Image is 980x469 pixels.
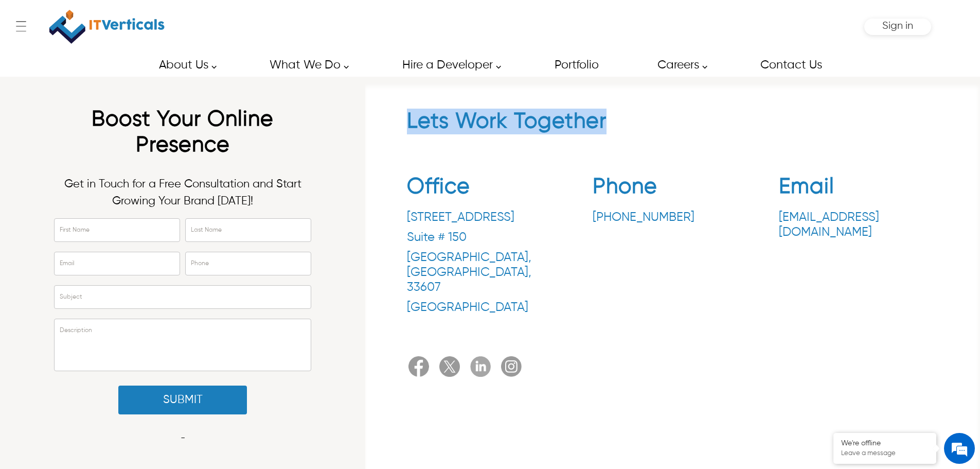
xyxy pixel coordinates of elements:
a: [PHONE_NUMBER] [593,210,752,225]
p: Get in Touch for a Free Consultation and Start Growing Your Brand [DATE]! [54,176,311,210]
a: Careers [646,54,713,77]
button: Submit [118,386,247,414]
a: Linkedin [470,356,501,380]
a: About Us [147,54,222,77]
h2: Lets Work Together [407,109,939,140]
img: Linkedin [470,356,491,377]
a: Contact Us [749,54,833,77]
img: It Verticals Instagram [501,356,522,377]
span: Sign in [882,21,913,31]
p: [STREET_ADDRESS] [407,210,566,225]
h2: Phone [593,174,752,205]
a: Sign in [882,24,913,30]
h2: Office [407,174,566,205]
div: We're offline [841,439,929,448]
p: [GEOGRAPHIC_DATA] [407,300,566,315]
a: Hire a Developer [390,54,507,77]
p: - [181,431,185,445]
img: IT Verticals Inc [49,5,165,48]
a: What We Do [258,54,354,77]
h1: Boost Your Online Presence [54,107,311,163]
a: Twitter [439,356,470,380]
img: Facebook [408,356,429,377]
h2: Email [779,174,938,205]
p: Suite # 150 [407,230,566,245]
a: [EMAIL_ADDRESS][DOMAIN_NAME] [779,210,938,240]
p: Leave a message [841,449,929,458]
p: [GEOGRAPHIC_DATA] , [GEOGRAPHIC_DATA] , 33607 [407,250,566,295]
a: IT Verticals Inc [49,5,165,48]
img: Twitter [439,356,460,377]
a: Portfolio [543,54,610,77]
a: It Verticals Instagram [501,356,532,380]
a: Facebook [408,356,439,380]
